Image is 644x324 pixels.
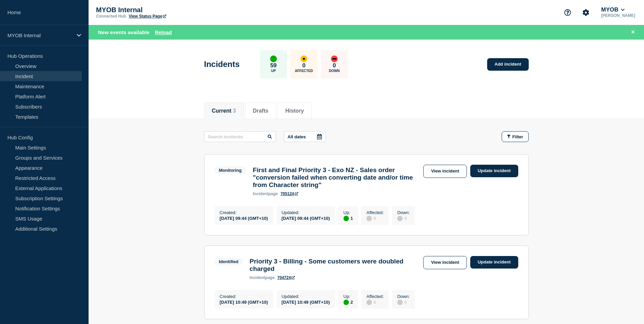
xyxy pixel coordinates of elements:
span: incident [249,275,265,280]
div: disabled [397,216,403,221]
p: MYOB Internal [7,32,72,38]
p: 59 [270,62,277,69]
div: disabled [366,216,372,221]
button: Support [560,5,575,20]
div: up [343,216,349,221]
div: [DATE] 09:44 (GMT+10) [220,215,268,221]
p: Up [271,69,276,73]
a: 705124 [281,191,298,196]
div: up [270,55,277,62]
a: 704724 [277,275,295,280]
h1: Incidents [204,60,240,69]
input: Search incidents [204,131,276,142]
div: disabled [366,300,372,305]
p: Updated : [282,210,330,215]
p: 0 [302,62,305,69]
span: Filter [512,134,523,139]
div: [DATE] 09:44 (GMT+10) [282,215,330,221]
span: New events available [98,29,149,35]
div: 1 [343,215,353,221]
p: [PERSON_NAME] [600,13,637,18]
p: Updated : [282,294,330,299]
p: All dates [288,134,306,139]
span: incident [253,191,268,196]
p: Affected : [366,210,384,215]
p: Up : [343,294,353,299]
p: 0 [333,62,336,69]
p: Affected [295,69,313,73]
div: disabled [397,300,403,305]
a: View Status Page [129,14,166,19]
div: down [331,55,338,62]
div: up [343,300,349,305]
div: 0 [366,215,384,221]
h3: First and Final Priority 3 - Exo NZ - Sales order "conversion failed when converting date and/or ... [253,166,420,189]
a: Update incident [470,256,518,269]
p: Up : [343,210,353,215]
button: History [285,108,304,114]
button: Account settings [579,5,593,20]
p: MYOB Internal [96,6,231,14]
p: page [253,191,278,196]
div: [DATE] 10:49 (GMT+10) [282,299,330,305]
div: [DATE] 10:49 (GMT+10) [220,299,268,305]
div: 0 [397,299,410,305]
div: affected [301,55,307,62]
a: Add incident [487,58,529,71]
p: Down [329,69,340,73]
p: page [249,275,275,280]
p: Down : [397,294,410,299]
button: Current 3 [212,108,236,114]
h3: Priority 3 - Billing - Some customers were doubled charged [249,258,420,273]
button: MYOB [600,6,626,13]
div: 0 [366,299,384,305]
a: View incident [423,165,467,178]
div: 2 [343,299,353,305]
button: Drafts [253,108,268,114]
p: Down : [397,210,410,215]
button: Reload [155,29,172,35]
div: 0 [397,215,410,221]
span: 3 [233,108,236,114]
p: Affected : [366,294,384,299]
p: Created : [220,210,268,215]
button: Filter [502,131,529,142]
span: Monitoring [215,166,246,174]
a: Update incident [470,165,518,177]
p: Created : [220,294,268,299]
a: View incident [423,256,467,269]
p: Connected Hub [96,14,126,19]
button: All dates [284,131,326,142]
span: Identified [215,258,243,265]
